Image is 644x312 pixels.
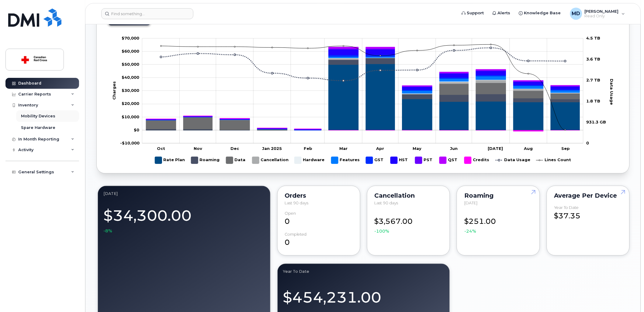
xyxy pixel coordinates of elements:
[285,232,353,248] div: 0
[366,154,385,166] g: GST
[122,101,139,106] g: $0
[285,232,307,237] div: completed
[146,58,580,130] g: Data
[554,206,579,210] div: Year to Date
[339,146,348,151] tspan: Mar
[496,154,531,166] g: Data Usage
[122,75,139,80] g: $0
[498,10,511,16] span: Alerts
[112,81,117,100] tspan: Charges
[157,146,165,151] tspan: Oct
[375,211,442,235] div: $3,567.00
[536,154,571,166] g: Lines Count
[375,201,398,206] span: Last 90 days
[587,120,606,124] tspan: 931.3 GB
[587,140,589,145] tspan: 0
[572,10,580,17] span: MD
[122,49,139,54] g: $0
[103,228,112,234] span: -8%
[103,192,265,196] div: September 2025
[450,146,458,151] tspan: Jun
[122,88,139,93] g: $0
[231,146,240,151] tspan: Dec
[122,114,139,119] tspan: $10,000
[488,146,503,151] tspan: [DATE]
[566,8,629,20] div: Madison Davis
[440,154,459,166] g: QST
[464,201,477,206] span: [DATE]
[585,9,619,14] span: [PERSON_NAME]
[262,146,282,151] tspan: Jan 2025
[283,282,445,308] div: $454,231.00
[122,62,139,67] tspan: $50,000
[554,206,622,221] div: $37.35
[375,193,442,198] div: Cancellation
[488,7,515,19] a: Alerts
[554,193,622,198] div: Average per Device
[376,146,384,151] tspan: Apr
[120,140,140,145] tspan: -$10,000
[515,7,565,19] a: Knowledge Base
[122,36,139,40] tspan: $70,000
[112,36,617,166] g: Chart
[391,154,409,166] g: HST
[155,154,571,166] g: Legend
[587,57,601,61] tspan: 3.6 TB
[295,154,325,166] g: Hardware
[155,154,185,166] g: Rate Plan
[122,36,139,40] g: $0
[464,211,532,235] div: $251.00
[122,75,139,80] tspan: $40,000
[610,79,615,105] tspan: Data Usage
[285,211,353,227] div: 0
[458,7,488,19] a: Support
[101,8,193,19] input: Find something...
[120,140,140,145] g: $0
[283,269,445,274] div: Year to Date
[465,154,490,166] g: Credits
[587,99,601,103] tspan: 1.8 TB
[587,36,601,40] tspan: 4.5 TB
[103,204,265,234] div: $34,300.00
[415,154,434,166] g: PST
[585,14,619,19] span: Read Only
[285,193,353,198] div: Orders
[464,193,532,198] div: Roaming
[285,201,309,206] span: Last 90 days
[122,101,139,106] tspan: $20,000
[285,211,296,216] div: Open
[467,10,484,16] span: Support
[375,228,390,234] span: -100%
[464,228,476,234] span: -24%
[134,127,139,132] tspan: $0
[413,146,422,151] tspan: May
[191,154,220,166] g: Roaming
[304,146,313,151] tspan: Feb
[194,146,202,151] tspan: Nov
[587,78,601,82] tspan: 2.7 TB
[524,146,533,151] tspan: Aug
[524,10,561,16] span: Knowledge Base
[122,49,139,54] tspan: $60,000
[331,154,360,166] g: Features
[252,154,289,166] g: Cancellation
[122,114,139,119] g: $0
[562,146,570,151] tspan: Sep
[226,154,246,166] g: Data
[122,62,139,67] g: $0
[122,88,139,93] tspan: $30,000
